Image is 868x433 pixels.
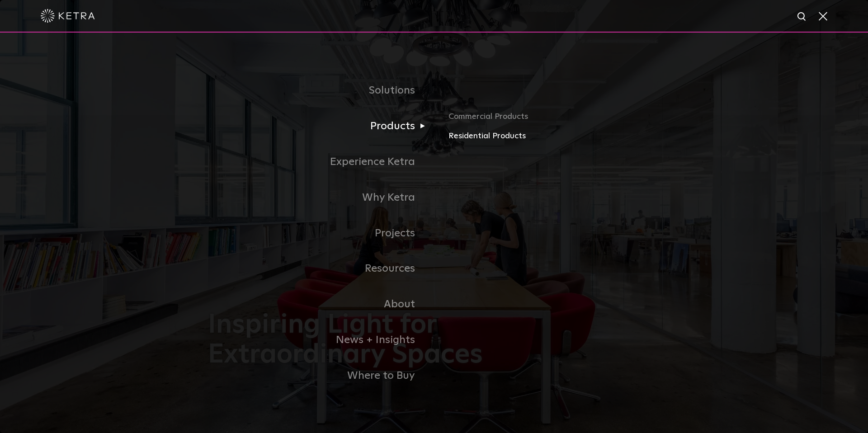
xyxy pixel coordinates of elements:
[208,216,434,251] a: Projects
[208,322,434,358] a: News + Insights
[208,180,434,216] a: Why Ketra
[208,73,434,108] a: Solutions
[208,251,434,287] a: Resources
[208,287,434,322] a: About
[797,11,808,23] img: search icon
[208,358,434,394] a: Where to Buy
[448,110,660,130] a: Commercial Products
[448,130,660,143] a: Residential Products
[208,73,660,393] div: Navigation Menu
[41,9,95,23] img: ketra-logo-2019-white
[208,144,434,180] a: Experience Ketra
[208,108,434,144] a: Products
